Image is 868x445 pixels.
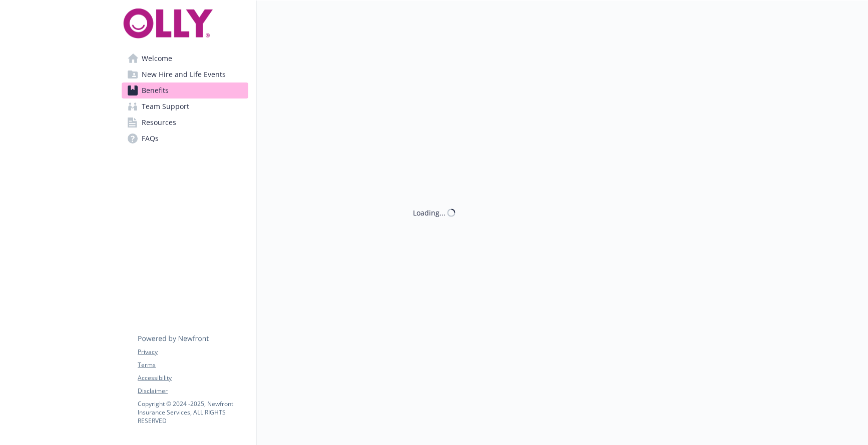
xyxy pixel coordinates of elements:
[413,207,446,218] div: Loading...
[138,360,248,369] a: Terms
[138,386,248,395] a: Disclaimer
[142,114,176,130] span: Resources
[142,50,172,66] span: Welcome
[122,130,248,146] a: FAQs
[122,82,248,98] a: Benefits
[142,82,169,98] span: Benefits
[122,66,248,82] a: New Hire and Life Events
[122,98,248,114] a: Team Support
[142,66,226,82] span: New Hire and Life Events
[138,399,248,425] p: Copyright © 2024 - 2025 , Newfront Insurance Services, ALL RIGHTS RESERVED
[142,98,189,114] span: Team Support
[142,130,159,146] span: FAQs
[122,114,248,130] a: Resources
[138,347,248,356] a: Privacy
[122,50,248,66] a: Welcome
[138,373,248,382] a: Accessibility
